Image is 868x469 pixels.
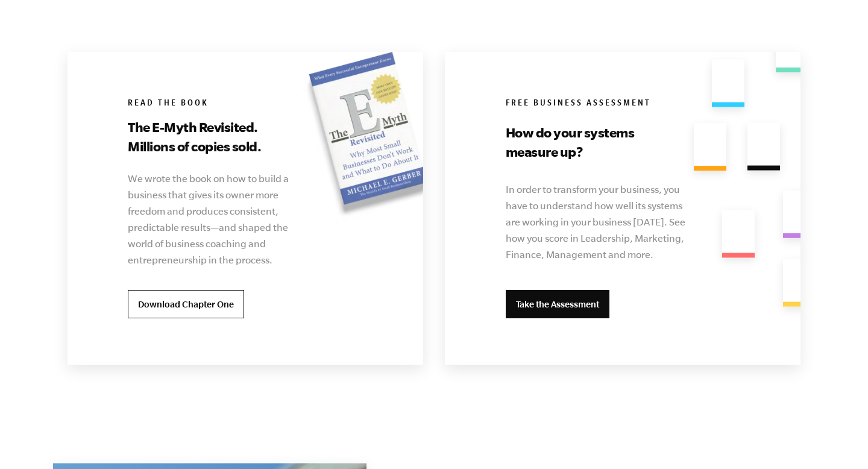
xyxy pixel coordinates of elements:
[506,123,673,162] h3: How do your systems measure up?
[506,98,732,110] h6: Free Business Assessment
[128,290,244,319] a: Download Chapter One
[808,411,868,469] iframe: Chat Widget
[128,171,291,268] p: We wrote the book on how to build a business that gives its owner more freedom and produces consi...
[506,290,609,319] a: Take the Assessment
[506,181,690,263] p: In order to transform your business, you have to understand how well its systems are working in y...
[128,98,354,110] h6: Read the book
[128,118,295,156] h3: The E-Myth Revisited. Millions of copies sold.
